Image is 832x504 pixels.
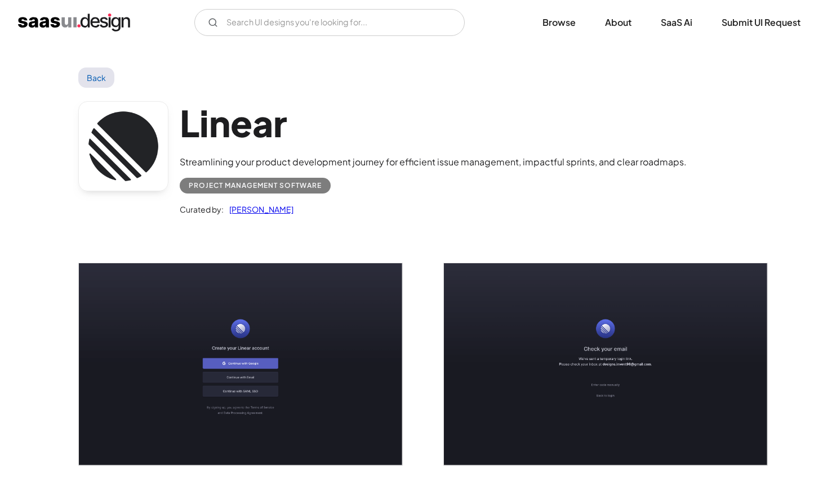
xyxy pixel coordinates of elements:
[224,202,293,216] a: [PERSON_NAME]
[194,9,465,36] input: Search UI designs you're looking for...
[444,263,767,465] a: open lightbox
[78,67,115,88] a: Back
[180,101,687,145] h1: Linear
[647,10,706,35] a: SaaS Ai
[189,179,322,192] div: Project Management Software
[194,9,465,36] form: Email Form
[180,202,224,216] div: Curated by:
[591,10,645,35] a: About
[79,263,402,465] img: 648701b4848bc244d71e8d08_Linear%20Signup%20Screen.png
[18,13,130,31] a: home
[79,263,402,465] a: open lightbox
[180,155,687,169] div: Streamlining your product development journey for efficient issue management, impactful sprints, ...
[529,10,589,35] a: Browse
[708,10,814,35] a: Submit UI Request
[444,263,767,465] img: 648701b3919ba8d4c66f90ab_Linear%20Verify%20Mail%20Screen.png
